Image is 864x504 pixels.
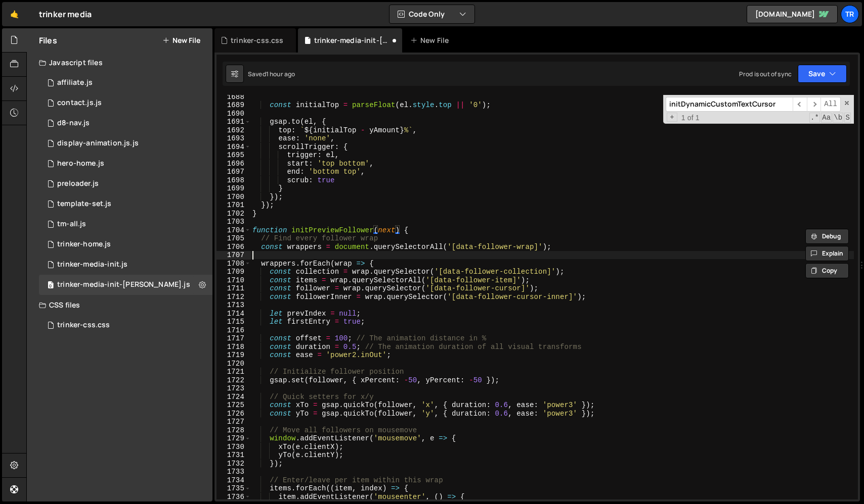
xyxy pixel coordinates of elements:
div: preloader.js [57,179,99,188]
span: Alt-Enter [820,97,841,112]
span: 1 of 1 [677,114,704,122]
div: 1731 [217,451,251,460]
div: 1710 [217,276,251,285]
div: 1708 [217,260,251,268]
button: Copy [805,263,849,278]
div: 1722 [217,376,251,385]
span: Toggle Replace mode [667,113,677,122]
div: 7205/28199.js [39,174,212,194]
div: trinker-css.css [231,35,283,45]
div: 7205/38058.js [39,275,212,295]
div: 1709 [217,268,251,276]
button: New File [162,36,200,44]
a: [DOMAIN_NAME] [747,5,838,23]
div: trinker media [39,8,92,20]
div: 7205/28029.js [39,154,212,174]
button: Save [798,65,847,83]
div: 1694 [217,143,251,152]
div: 7205/29316.css [39,315,212,335]
div: 1690 [217,110,251,118]
a: 🤙 [2,2,27,26]
div: trinker-media-init-[PERSON_NAME].js [314,35,390,45]
span: ​ [793,97,807,112]
div: 1729 [217,434,251,443]
div: 1689 [217,101,251,110]
div: 1688 [217,93,251,102]
input: Search for [666,97,793,112]
div: 1701 [217,201,251,210]
div: 1723 [217,384,251,393]
div: 1712 [217,293,251,301]
div: 1697 [217,168,251,176]
div: trinker-home.js [57,240,111,249]
div: 7205/35400.js [39,234,212,255]
div: 1699 [217,184,251,193]
div: 1735 [217,484,251,493]
div: 7205/34494.js [39,93,212,113]
div: 1698 [217,176,251,185]
div: 1700 [217,193,251,201]
div: 1707 [217,251,251,260]
div: trinker-media-init.js [57,260,127,269]
div: 1718 [217,343,251,351]
div: 7205/28180.js [39,73,212,93]
div: 1714 [217,310,251,318]
span: 0 [48,282,54,290]
div: 1696 [217,160,251,168]
div: 1734 [217,476,251,485]
span: ​ [807,97,821,112]
div: 1706 [217,243,251,251]
div: 7205/28426.js [39,113,212,133]
span: CaseSensitive Search [821,113,832,123]
div: 1725 [217,401,251,410]
div: 1692 [217,126,251,135]
div: New File [410,35,453,45]
div: Saved [248,70,295,78]
div: Javascript files [27,53,212,73]
div: 7205/37302.js [39,255,212,275]
div: tm-all.js [57,220,86,229]
div: template-set.js [57,199,111,209]
div: 1 hour ago [266,70,295,78]
div: Prod is out of sync [739,70,792,78]
div: 1717 [217,334,251,343]
div: 7205/29315.js [39,214,212,234]
div: 1716 [217,326,251,335]
div: 1719 [217,351,251,360]
button: Debug [805,229,849,244]
div: 1703 [217,218,251,226]
div: 1720 [217,360,251,368]
div: 7205/28028.js [39,133,212,154]
div: contact.js.js [57,98,102,108]
div: display-animation.js.js [57,139,139,148]
h2: Files [39,35,57,46]
div: 1695 [217,151,251,160]
div: 1691 [217,118,251,126]
div: 1736 [217,493,251,501]
div: 1704 [217,226,251,235]
div: trinker-css.css [57,321,110,330]
div: 1705 [217,234,251,243]
div: 1732 [217,460,251,468]
div: CSS files [27,295,212,315]
div: 1702 [217,210,251,218]
div: 1726 [217,410,251,418]
div: affiliate.js [57,78,93,87]
button: Code Only [390,5,474,23]
div: 1730 [217,443,251,451]
div: 1733 [217,468,251,476]
div: 7205/27860.js [39,194,212,214]
div: 1721 [217,368,251,376]
span: RegExp Search [809,113,820,123]
div: trinker-media-init-[PERSON_NAME].js [57,280,190,289]
div: d8-nav.js [57,119,90,128]
div: 1711 [217,284,251,293]
div: 1727 [217,418,251,426]
div: hero-home.js [57,159,104,168]
div: 1715 [217,318,251,326]
div: 1713 [217,301,251,310]
a: tr [841,5,859,23]
div: 1724 [217,393,251,401]
button: Explain [805,246,849,261]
